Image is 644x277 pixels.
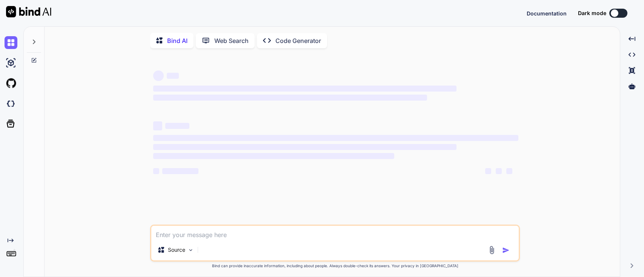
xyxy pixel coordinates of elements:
span: ‌ [153,121,162,130]
img: chat [5,36,17,49]
img: githubLight [5,77,17,90]
span: Documentation [527,10,567,17]
span: ‌ [153,70,164,81]
img: ai-studio [5,57,17,69]
span: ‌ [162,168,198,174]
p: Code Generator [275,36,321,45]
span: ‌ [153,144,456,150]
button: Documentation [527,9,567,17]
p: Source [168,246,185,254]
img: darkCloudIdeIcon [5,97,17,110]
span: ‌ [153,95,427,101]
span: ‌ [153,153,394,159]
img: Bind AI [6,6,51,17]
span: ‌ [506,168,512,174]
span: ‌ [485,168,491,174]
span: ‌ [165,123,189,129]
p: Bind can provide inaccurate information, including about people. Always double-check its answers.... [150,263,520,269]
img: attachment [487,246,496,254]
span: ‌ [153,168,159,174]
img: Pick Models [188,247,194,253]
span: ‌ [153,135,518,141]
span: ‌ [496,168,502,174]
span: Dark mode [578,9,606,17]
span: ‌ [167,73,179,79]
p: Bind AI [167,36,188,45]
p: Web Search [214,36,249,45]
img: icon [502,246,510,254]
span: ‌ [153,86,456,92]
